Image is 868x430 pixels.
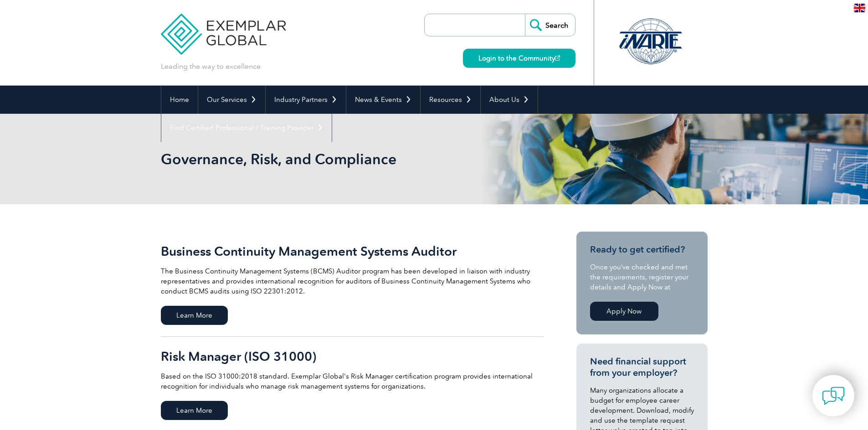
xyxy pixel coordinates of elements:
[161,86,198,114] a: Home
[161,150,511,168] h1: Governance, Risk, and Compliance
[590,302,658,321] a: Apply Now
[590,356,694,379] h3: Need financial support from your employer?
[161,114,332,142] a: Find Certified Professional / Training Provider
[161,244,544,258] h2: Business Continuity Management Systems Auditor
[266,86,346,114] a: Industry Partners
[463,49,575,68] a: Login to the Community
[555,56,560,61] img: open_square.png
[161,349,544,364] h2: Risk Manager (ISO 31000)
[590,244,694,255] h3: Ready to get certified?
[161,401,228,420] span: Learn More
[198,86,265,114] a: Our Services
[822,384,845,407] img: contact-chat.png
[346,86,420,114] a: News & Events
[161,306,228,325] span: Learn More
[161,232,544,337] a: Business Continuity Management Systems Auditor The Business Continuity Management Systems (BCMS) ...
[481,86,538,114] a: About Us
[161,61,261,71] p: Leading the way to excellence
[161,266,544,296] p: The Business Continuity Management Systems (BCMS) Auditor program has been developed in liaison w...
[421,86,480,114] a: Resources
[854,4,865,12] img: en
[525,14,575,36] input: Search
[161,371,544,391] p: Based on the ISO 31000:2018 standard. Exemplar Global's Risk Manager certification program provid...
[590,262,694,292] p: Once you’ve checked and met the requirements, register your details and Apply Now at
